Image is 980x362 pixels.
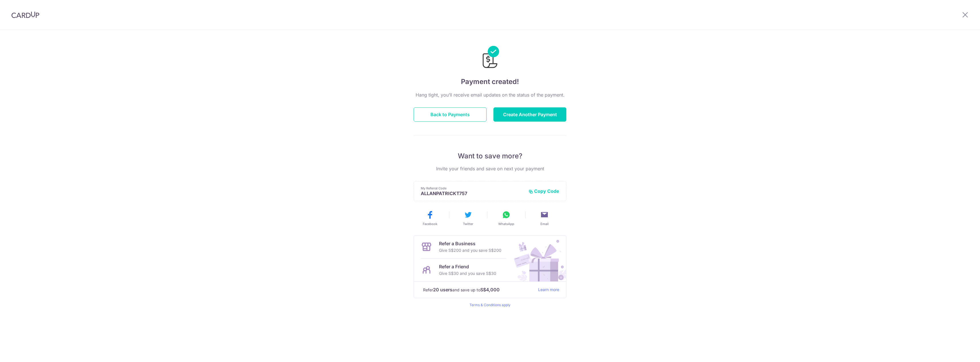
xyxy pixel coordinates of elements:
h4: Payment created! [414,77,566,87]
img: Payments [481,46,499,70]
button: Back to Payments [414,107,487,122]
p: Give S$30 and you save S$30 [439,270,496,277]
strong: 20 users [433,286,452,293]
p: Give S$200 and you save S$200 [439,247,501,254]
span: Email [540,222,549,226]
p: Refer a Business [439,240,501,247]
a: Learn more [538,286,559,293]
p: ALLANPATRICKT757 [421,191,524,196]
span: Twitter [463,222,473,226]
button: Copy Code [528,188,559,194]
strong: S$4,000 [480,286,500,293]
p: Want to save more? [414,152,566,161]
a: Terms & Conditions apply [469,303,511,307]
p: Refer and save up to [423,286,534,293]
p: Hang tight, you’ll receive email updates on the status of the payment. [414,91,566,98]
p: My Referral Code [421,186,524,191]
span: WhatsApp [498,222,514,226]
img: Refer [509,236,566,281]
span: Facebook [423,222,437,226]
button: Facebook [413,210,447,226]
button: Create Another Payment [493,107,566,122]
button: Email [528,210,561,226]
button: Twitter [451,210,485,226]
button: WhatsApp [489,210,523,226]
iframe: Opens a widget where you can find more information [944,345,974,359]
p: Invite your friends and save on next your payment [414,165,566,172]
p: Refer a Friend [439,263,496,270]
img: CardUp [11,11,39,18]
